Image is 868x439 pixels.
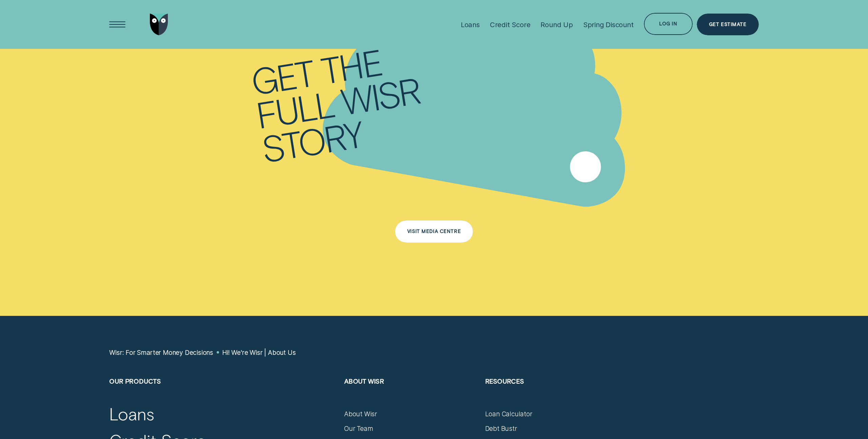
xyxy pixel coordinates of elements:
div: Get [249,55,316,98]
h2: Our Products [109,377,336,410]
h2: About Wisr [344,377,477,410]
a: About Wisr [344,410,377,418]
a: Loan Calculator [485,410,532,418]
a: Hi! We're Wisr | About Us [222,348,296,357]
h2: Resources [485,377,618,410]
button: Visit Media Centre [395,221,473,243]
img: Wisr [150,14,168,36]
h2: Get the full Wisr story [249,39,427,166]
div: the [319,44,383,87]
a: Wisr: For Smarter Money Decisions [109,348,213,357]
div: story [259,116,364,166]
div: Wisr [339,72,421,118]
div: Loans [461,20,480,29]
div: Visit Media Centre [407,229,461,234]
div: full [254,86,336,132]
a: Our Team [344,424,373,433]
div: Credit Score [490,20,531,29]
div: Spring Discount [583,20,634,29]
a: Get Estimate [697,14,759,36]
a: Debt Bustr [485,424,517,433]
button: Open Menu [106,14,129,36]
button: Log in [644,13,693,35]
div: Round Up [540,20,573,29]
a: Loans [109,403,154,424]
